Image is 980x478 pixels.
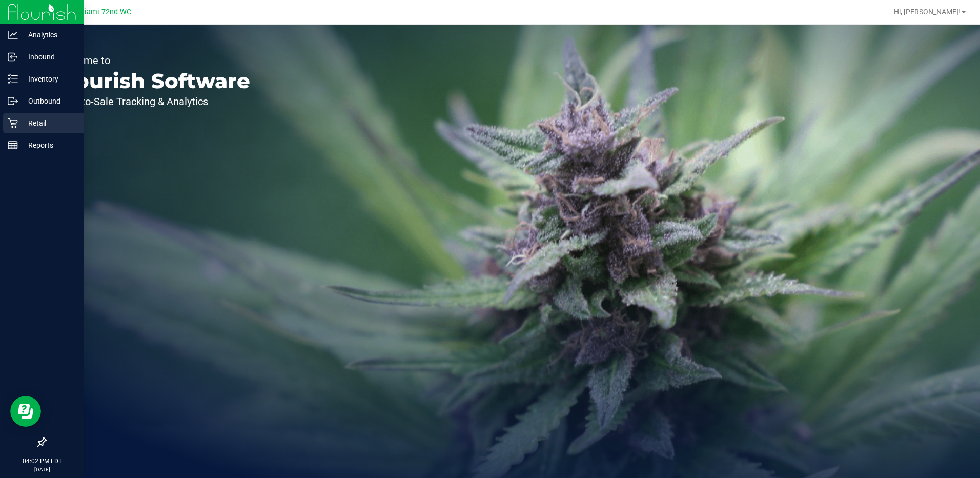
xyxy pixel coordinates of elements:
p: Outbound [18,95,79,107]
inline-svg: Analytics [8,30,18,40]
inline-svg: Inventory [8,74,18,84]
inline-svg: Outbound [8,96,18,106]
p: Welcome to [55,55,250,66]
inline-svg: Retail [8,118,18,128]
span: Hi, [PERSON_NAME]! [894,8,961,16]
p: Analytics [18,29,79,41]
span: Miami 72nd WC [78,8,131,16]
p: [DATE] [5,466,79,473]
p: Inventory [18,73,79,85]
inline-svg: Inbound [8,52,18,62]
p: Retail [18,117,79,129]
inline-svg: Reports [8,140,18,150]
p: Flourish Software [55,71,250,91]
p: Inbound [18,51,79,63]
iframe: Resource center [10,396,41,427]
p: 04:02 PM EDT [5,456,79,466]
p: Reports [18,139,79,151]
p: Seed-to-Sale Tracking & Analytics [55,96,250,107]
